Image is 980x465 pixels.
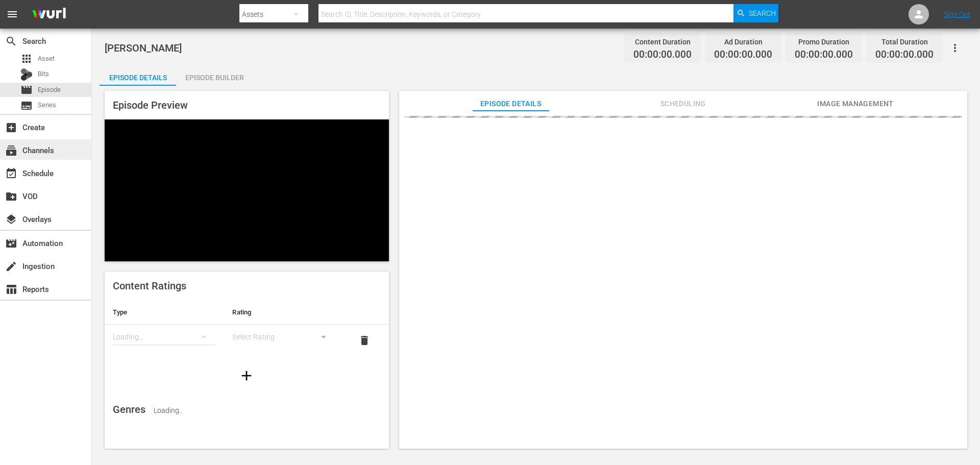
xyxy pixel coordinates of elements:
span: Genres [113,403,145,415]
span: Search [5,35,17,47]
th: Rating [224,300,344,325]
span: delete [358,334,371,347]
span: Search [749,4,776,22]
a: Sign Out [944,10,970,18]
span: menu [6,8,18,20]
span: Loading.. [154,406,182,414]
span: Automation [5,237,17,250]
span: 00:00:00.000 [875,49,934,61]
span: Overlays [5,213,17,226]
span: 00:00:00.000 [795,49,853,61]
span: Content Ratings [113,280,186,292]
span: Schedule [5,167,17,180]
table: simple table [105,300,389,356]
div: Bits [20,68,33,81]
div: Ad Duration [714,35,772,49]
span: Bits [38,69,49,79]
span: Episode [20,84,33,96]
button: delete [352,328,377,353]
span: Image Management [817,97,894,110]
span: [PERSON_NAME] [105,42,182,54]
span: Episode [38,85,61,95]
span: Series [38,100,56,110]
button: Episode Details [100,65,176,86]
span: 00:00:00.000 [633,49,692,61]
span: Create [5,121,17,134]
button: Episode Builder [176,65,253,86]
span: subscriptions [5,144,17,157]
span: Episode Preview [113,99,188,111]
img: ans4CAIJ8jUAAAAAAAAAAAAAAAAAAAAAAAAgQb4GAAAAAAAAAAAAAAAAAAAAAAAAJMjXAAAAAAAAAAAAAAAAAAAAAAAAgAT5G... [24,3,73,27]
span: Ingestion [5,260,17,273]
span: Series [20,100,33,112]
div: Total Duration [875,35,934,49]
span: Scheduling [645,97,721,110]
div: Content Duration [633,35,692,49]
span: Reports [5,283,17,296]
span: Episode Details [473,97,549,110]
span: Asset [38,54,55,64]
button: Search [733,4,778,22]
th: Type [105,300,224,325]
div: Promo Duration [795,35,853,49]
div: Episode Details [100,65,176,90]
span: 00:00:00.000 [714,49,772,61]
span: Asset [20,53,33,65]
div: Episode Builder [176,65,253,90]
span: VOD [5,190,17,203]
